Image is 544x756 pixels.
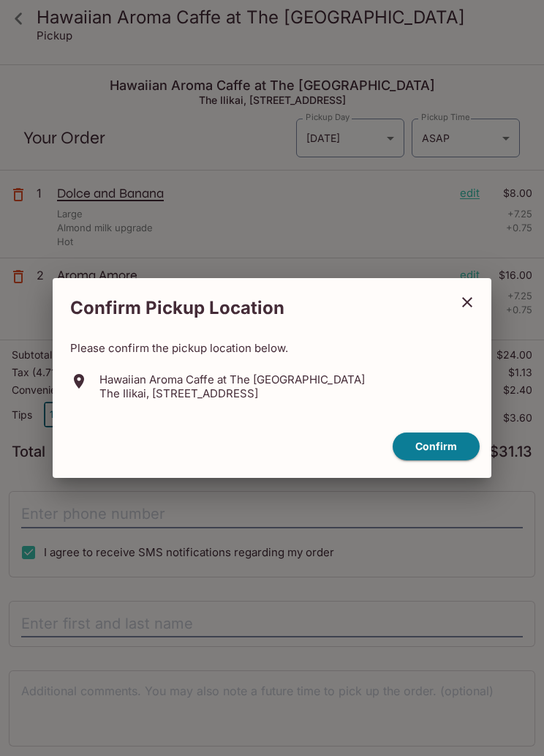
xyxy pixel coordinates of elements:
[99,373,365,386] p: Hawaiian Aroma Caffe at The [GEOGRAPHIC_DATA]
[70,341,474,355] p: Please confirm the pickup location below.
[53,290,449,326] h2: Confirm Pickup Location
[449,284,486,321] button: close
[99,386,365,400] p: The Ilikai, [STREET_ADDRESS]
[393,433,480,461] button: confirm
